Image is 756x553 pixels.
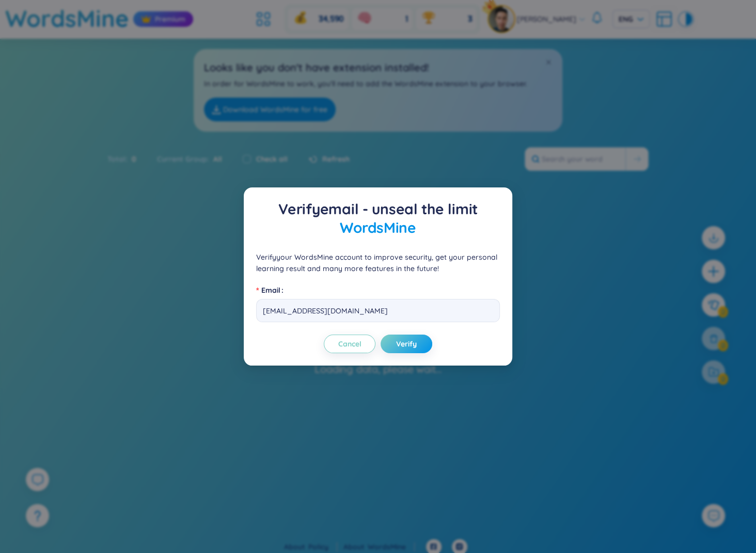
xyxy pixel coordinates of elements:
span: Verify [396,339,417,349]
div: Domain: [DOMAIN_NAME] [27,27,114,35]
img: tab_domain_overview_orange.svg [28,60,36,68]
img: tab_keywords_by_traffic_grey.svg [103,60,111,68]
div: Domain Overview [39,61,92,68]
div: v 4.0.25 [29,17,51,25]
label: Email [256,282,287,298]
span: WordsMine [340,218,416,236]
p: Verify your WordsMine account to improve security, get your personal learning result and many mor... [256,251,500,274]
img: website_grey.svg [17,27,25,35]
button: Cancel [324,335,375,353]
p: Verify email - unseal the limit [256,200,500,237]
span: Cancel [338,339,361,349]
img: logo_orange.svg [17,17,25,25]
div: Keywords by Traffic [114,61,174,68]
input: Email [256,299,500,322]
button: Verify [381,335,432,353]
